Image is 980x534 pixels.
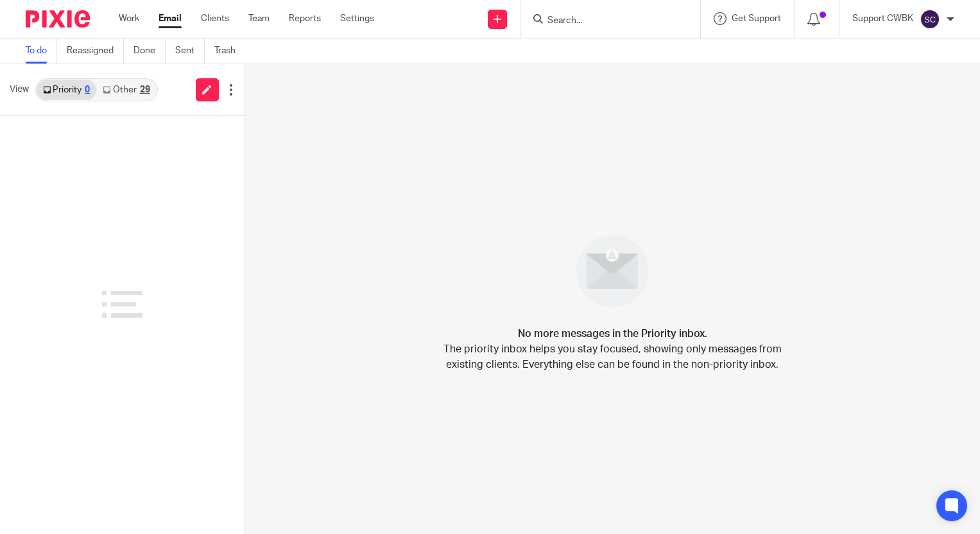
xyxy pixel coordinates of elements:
[119,12,139,25] a: Work
[546,15,662,27] input: Search
[920,9,940,30] img: svg%3E
[852,12,913,25] p: Support CWBK
[133,39,166,64] a: Done
[248,12,270,25] a: Team
[37,80,96,100] a: Priority0
[140,85,150,94] div: 29
[518,326,707,341] h4: No more messages in the Priority inbox.
[26,10,90,28] img: Pixie
[10,83,29,96] span: View
[201,12,229,25] a: Clients
[442,341,782,372] p: The priority inbox helps you stay focused, showing only messages from existing clients. Everythin...
[67,39,124,64] a: Reassigned
[175,39,205,64] a: Sent
[159,12,182,25] a: Email
[214,39,245,64] a: Trash
[732,14,781,23] span: Get Support
[26,39,57,64] a: To do
[289,12,321,25] a: Reports
[568,227,657,316] img: image
[96,80,156,100] a: Other29
[340,12,374,25] a: Settings
[85,85,90,94] div: 0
